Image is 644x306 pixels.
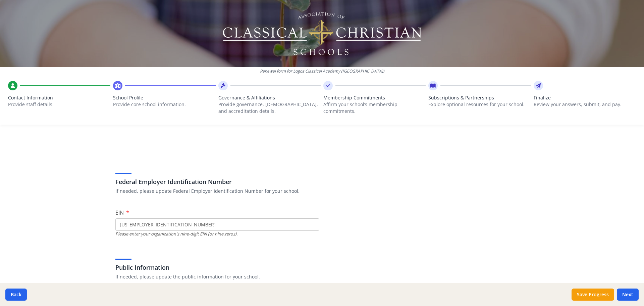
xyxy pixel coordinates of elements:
[115,209,124,216] span: EIN
[572,289,614,301] button: Save Progress
[5,289,27,301] button: Back
[115,177,529,186] h3: Federal Employer Identification Number
[534,94,636,101] span: Finalize
[323,101,426,115] p: Affirm your school’s membership commitments.
[222,10,423,57] img: Logo
[113,101,215,108] p: Provide core school information.
[428,101,531,108] p: Explore optional resources for your school.
[115,231,319,237] div: Please enter your organization's nine-digit EIN (or nine zeros).
[323,94,426,101] span: Membership Commitments
[218,94,321,101] span: Governance & Affiliations
[617,289,639,301] button: Next
[115,188,529,194] p: If needed, please update Federal Employer Identification Number for your school.
[113,94,215,101] span: School Profile
[115,273,529,280] p: If needed, please update the public information for your school.
[8,101,110,108] p: Provide staff details.
[428,94,531,101] span: Subscriptions & Partnerships
[534,101,636,108] p: Review your answers, submit, and pay.
[218,101,321,115] p: Provide governance, [DEMOGRAPHIC_DATA], and accreditation details.
[115,263,529,272] h3: Public Information
[8,94,110,101] span: Contact Information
